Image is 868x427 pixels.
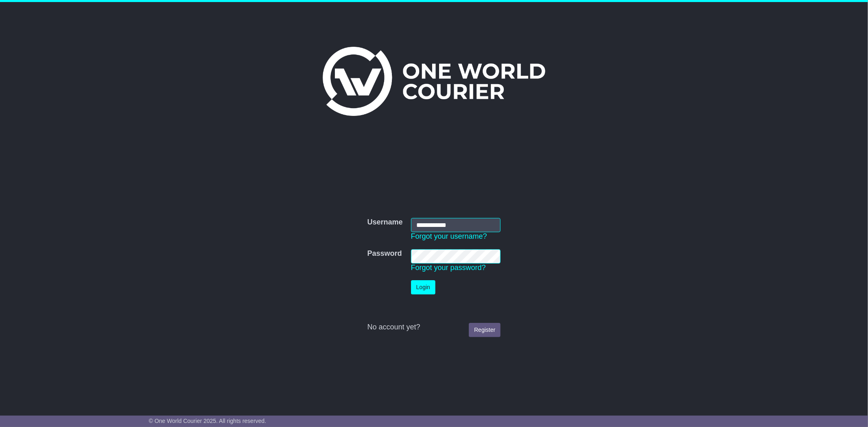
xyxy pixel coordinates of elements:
button: Login [411,280,435,294]
a: Forgot your password? [411,264,486,272]
label: Password [367,249,402,258]
label: Username [367,218,403,227]
a: Register [469,323,501,337]
img: One World [323,47,545,116]
div: No account yet? [367,323,501,332]
span: © One World Courier 2025. All rights reserved. [149,418,267,424]
a: Forgot your username? [411,232,487,240]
